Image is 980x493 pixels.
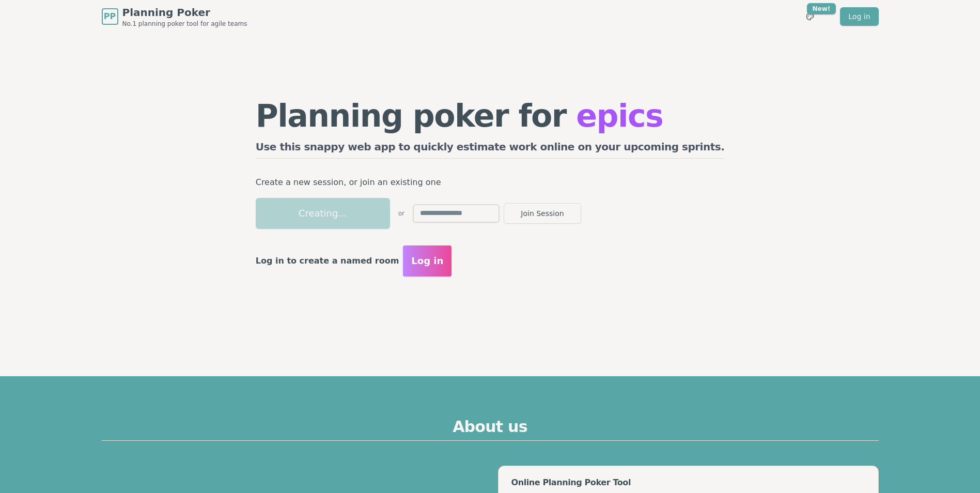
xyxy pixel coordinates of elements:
[104,10,116,23] span: PP
[807,3,836,14] div: New!
[403,245,452,276] button: Log in
[801,7,819,26] button: New!
[840,7,878,26] a: Log in
[102,5,247,28] a: PPPlanning PokerNo.1 planning poker tool for agile teams
[576,98,663,134] span: epics
[398,209,405,218] span: or
[102,418,879,441] h2: About us
[122,20,247,28] span: No.1 planning poker tool for agile teams
[256,140,725,159] h2: Use this snappy web app to quickly estimate work online on your upcoming sprints.
[256,254,399,268] p: Log in to create a named room
[122,5,247,20] span: Planning Poker
[256,175,725,190] p: Create a new session, or join an existing one
[511,479,865,487] div: Online Planning Poker Tool
[256,100,725,131] h1: Planning poker for
[411,254,443,268] span: Log in
[504,203,581,224] button: Join Session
